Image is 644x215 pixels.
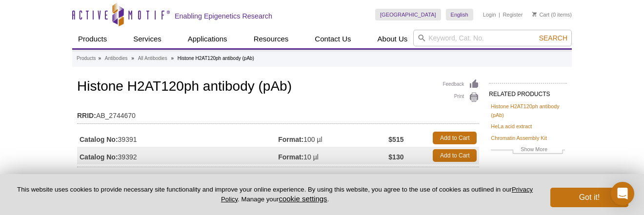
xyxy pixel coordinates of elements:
[550,188,628,207] button: Got it!
[182,30,233,48] a: Applications
[499,9,500,20] li: |
[483,11,496,18] a: Login
[443,92,479,103] a: Print
[446,9,473,20] a: English
[105,54,128,63] a: Antibodies
[77,111,96,120] strong: RRID:
[491,145,565,156] a: Show More
[536,34,570,42] button: Search
[309,30,357,48] a: Contact Us
[532,9,572,20] li: (0 items)
[491,102,565,119] a: Histone H2AT120ph antibody (pAb)
[77,105,479,121] td: AB_2744670
[77,129,278,147] td: 39391
[278,135,303,144] strong: Format:
[611,182,634,205] div: Open Intercom Messenger
[372,30,414,48] a: About Us
[72,30,113,48] a: Products
[278,147,388,164] td: 10 µl
[138,54,167,63] a: All Antibodies
[491,134,547,142] a: Chromatin Assembly Kit
[443,79,479,90] a: Feedback
[539,34,567,42] span: Search
[413,30,572,46] input: Keyword, Cat. No.
[127,30,167,48] a: Services
[388,153,403,161] strong: $130
[433,132,477,144] a: Add to Cart
[178,56,254,61] li: Histone H2AT120ph antibody (pAb)
[98,56,101,61] li: »
[80,153,118,161] strong: Catalog No:
[491,122,532,131] a: HeLa acid extract
[388,135,403,144] strong: $515
[503,11,523,18] a: Register
[171,56,174,61] li: »
[131,56,134,61] li: »
[248,30,295,48] a: Resources
[532,11,549,18] a: Cart
[77,54,96,63] a: Products
[433,149,477,162] a: Add to Cart
[80,135,118,144] strong: Catalog No:
[221,186,533,202] a: Privacy Policy
[278,153,303,161] strong: Format:
[16,185,534,204] p: This website uses cookies to provide necessary site functionality and improve your online experie...
[278,129,388,147] td: 100 µl
[77,147,278,164] td: 39392
[279,195,327,203] button: cookie settings
[77,79,479,96] h1: Histone H2AT120ph antibody (pAb)
[489,83,567,100] h2: RELATED PRODUCTS
[532,12,537,17] img: Your Cart
[375,9,441,20] a: [GEOGRAPHIC_DATA]
[175,12,272,20] h2: Enabling Epigenetics Research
